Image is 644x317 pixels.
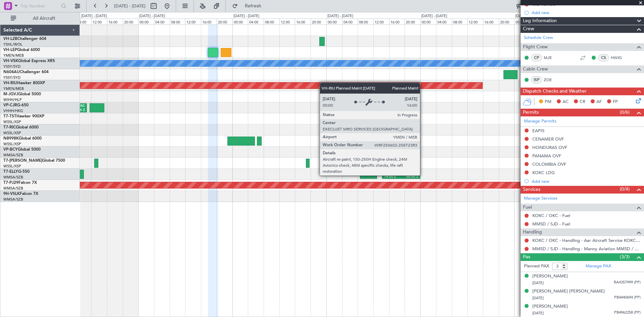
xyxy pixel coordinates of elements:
span: All Aircraft [17,16,71,21]
a: T7-ELLYG-550 [3,170,30,174]
a: YSHL/WOL [3,42,22,47]
div: 20:00 [405,18,420,24]
button: Refresh [229,1,269,11]
div: COLOMBIA OVF [532,161,566,167]
div: 20:00 [217,18,232,24]
a: WSSL/XSP [3,142,21,147]
span: T7-[PERSON_NAME] [3,159,42,163]
a: Schedule Crew [524,35,553,41]
div: 04:00 [154,18,170,24]
div: 20:00 [123,18,139,24]
a: MMSD / SJD - Handling - Manny Aviation MMSD / SJD [532,246,641,252]
span: Crew [523,25,534,33]
div: HONDURAS OVF [532,145,567,150]
span: Refresh [239,4,267,8]
a: YMEN/MEB [3,53,24,58]
div: 08:00 [358,18,373,24]
div: CENAMER OVF [532,136,564,142]
span: T7-PJ29 [3,181,18,185]
div: [PERSON_NAME] [532,273,568,280]
div: [PERSON_NAME] [PERSON_NAME] [532,288,605,295]
span: (0/6) [620,109,630,116]
a: ZOE [544,77,559,83]
a: HWIG [611,55,626,61]
span: Cabin Crew [523,65,548,73]
a: KOKC / OKC - Handling - Aar Aircraft Service KOKC / OKC [532,237,641,243]
a: MJE [544,55,559,61]
div: 04:00 [342,18,358,24]
a: T7-RICGlobal 6000 [3,125,39,129]
div: Add new [532,178,641,184]
a: 9H-VSLKFalcon 7X [3,192,38,196]
div: CP [531,54,542,61]
span: Pax [523,253,530,261]
span: VP-CJR [3,103,17,107]
div: 16:00 [107,18,123,24]
div: 00:00 [326,18,342,24]
div: 16:00 [483,18,499,24]
a: VP-CJRG-650 [3,103,29,107]
div: 12:00 [185,18,201,24]
a: Manage Permits [524,118,556,125]
a: WMSA/SZB [3,153,23,158]
div: 00:00 Z [401,174,418,179]
span: Leg Information [523,17,557,25]
div: ISP [531,76,542,84]
div: 20:00 [499,18,515,24]
div: 12:00 [91,18,107,24]
span: T7-RIC [3,125,16,129]
div: 04:00 [248,18,264,24]
a: WSSL/XSP [3,119,21,124]
a: VH-L2BChallenger 604 [3,37,46,41]
div: 08:00 [264,18,279,24]
span: VH-L2B [3,37,17,41]
div: PANAMA OVF [532,153,561,159]
div: [DATE] - [DATE] [81,13,107,19]
div: 00:00 [138,18,154,24]
span: AC [562,99,569,105]
span: RA4357999 (PP) [614,280,641,285]
a: KOKC / OKC - Fuel [532,213,570,218]
span: N8998K [3,137,19,141]
span: Permits [523,109,539,116]
a: VH-LEPGlobal 6000 [3,48,40,52]
span: AF [596,99,602,105]
a: WMSA/SZB [3,186,23,191]
a: MMSD / SJD - Fuel [532,221,570,227]
div: 16:00 [295,18,311,24]
div: 04:00 [436,18,452,24]
span: T7-ELLY [3,170,18,174]
div: 08:00 [76,18,92,24]
span: PM [545,99,551,105]
a: T7-[PERSON_NAME]Global 7500 [3,159,65,163]
div: 14:20 Z [384,174,401,179]
span: [DATE] [532,296,544,301]
label: Planned PAX [524,263,549,270]
a: T7-TSTHawker 900XP [3,114,44,118]
div: 16:00 [389,18,405,24]
div: [DATE] - [DATE] [233,13,259,19]
input: Trip Number [20,1,59,11]
span: PB4962258 (PP) [614,310,641,316]
span: Services [523,186,540,194]
span: [DATE] - [DATE] [114,3,146,9]
div: EAPIS [532,128,544,134]
span: VH-RIU [3,81,17,85]
div: CS [598,54,609,61]
a: VH-RIUHawker 800XP [3,81,45,85]
a: N8998KGlobal 6000 [3,137,42,141]
div: KOKC LDG [532,170,555,175]
span: VH-VSK [3,59,18,63]
div: Add new [532,10,641,15]
a: YSSY/SYD [3,64,20,69]
a: WSSL/XSP [3,164,21,169]
span: M-JGVJ [3,92,18,96]
span: 9H-VSLK [3,192,20,196]
a: WMSA/SZB [3,197,23,202]
div: 00:00 [232,18,248,24]
div: 00:00 [420,18,436,24]
span: (3/3) [620,253,630,260]
a: VHHH/HKG [3,108,23,113]
div: 16:00 [201,18,217,24]
div: [DATE] - [DATE] [421,13,447,19]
